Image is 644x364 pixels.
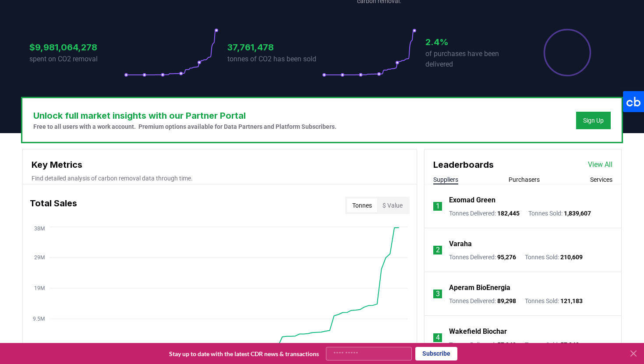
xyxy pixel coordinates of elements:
[34,285,45,291] tspan: 19M
[227,54,322,64] p: tonnes of CO2 has been sold
[497,341,516,348] span: 57,840
[449,209,520,218] p: Tonnes Delivered :
[33,122,336,131] p: Free to all users with a work account. Premium options available for Data Partners and Platform S...
[32,158,408,171] h3: Key Metrics
[29,41,124,54] h3: $9,981,064,278
[560,341,579,348] span: 57,848
[497,297,516,304] span: 89,298
[425,49,520,70] p: of purchases have been delivered
[583,116,604,125] a: Sign Up
[525,297,583,305] p: Tonnes Sold :
[588,159,612,170] a: View All
[436,289,440,299] p: 3
[449,283,510,293] a: Aperam BioEnergia
[576,112,611,129] button: Sign Up
[34,254,45,261] tspan: 29M
[425,35,520,49] h3: 2.4%
[449,195,495,205] a: Exomad Green
[543,28,592,77] div: Percentage of sales delivered
[449,297,516,305] p: Tonnes Delivered :
[34,226,45,232] tspan: 38M
[347,198,377,212] button: Tonnes
[30,197,77,214] h3: Total Sales
[449,239,472,249] a: Varaha
[433,158,494,171] h3: Leaderboards
[436,245,440,255] p: 2
[497,210,520,217] span: 182,445
[33,316,45,322] tspan: 9.5M
[436,332,440,343] p: 4
[525,253,583,262] p: Tonnes Sold :
[227,41,322,54] h3: 37,761,478
[497,254,516,261] span: 95,276
[560,297,583,304] span: 121,183
[32,174,408,183] p: Find detailed analysis of carbon removal data through time.
[377,198,408,212] button: $ Value
[436,201,440,212] p: 1
[564,210,591,217] span: 1,839,607
[509,175,540,184] button: Purchasers
[33,109,336,122] h3: Unlock full market insights with our Partner Portal
[433,175,458,184] button: Suppliers
[590,175,612,184] button: Services
[525,340,579,349] p: Tonnes Sold :
[560,254,583,261] span: 210,609
[528,209,591,218] p: Tonnes Sold :
[449,340,516,349] p: Tonnes Delivered :
[29,54,124,64] p: spent on CO2 removal
[449,326,507,337] a: Wakefield Biochar
[449,253,516,262] p: Tonnes Delivered :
